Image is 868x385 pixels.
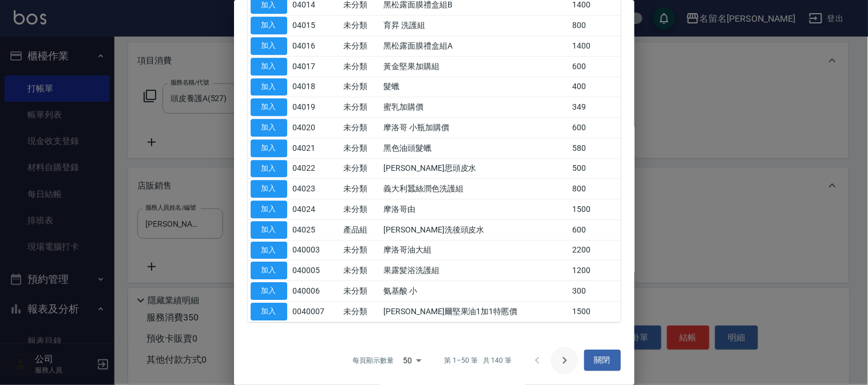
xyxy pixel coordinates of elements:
[251,242,287,259] button: 加入
[398,345,426,376] div: 50
[290,301,341,322] td: 0040007
[290,56,341,77] td: 04017
[381,240,569,260] td: 摩洛哥油大組
[290,281,341,302] td: 040006
[251,282,287,300] button: 加入
[290,36,341,57] td: 04016
[251,180,287,198] button: 加入
[381,219,569,240] td: [PERSON_NAME]洗後頭皮水
[251,200,287,218] button: 加入
[251,160,287,178] button: 加入
[290,118,341,138] td: 04020
[340,77,381,97] td: 未分類
[290,199,341,220] td: 04024
[340,15,381,36] td: 未分類
[290,240,341,260] td: 040003
[381,138,569,158] td: 黑色油頭髮蠟
[569,301,620,322] td: 1500
[569,15,620,36] td: 800
[569,56,620,77] td: 600
[569,219,620,240] td: 600
[340,240,381,260] td: 未分類
[290,158,341,179] td: 04022
[340,281,381,302] td: 未分類
[251,17,287,34] button: 加入
[569,138,620,158] td: 580
[569,199,620,220] td: 1500
[569,179,620,199] td: 800
[381,56,569,77] td: 黃金堅果加購組
[569,36,620,57] td: 1400
[290,15,341,36] td: 04015
[340,138,381,158] td: 未分類
[569,158,620,179] td: 500
[381,199,569,220] td: 摩洛哥由
[251,221,287,239] button: 加入
[569,260,620,281] td: 1200
[381,15,569,36] td: 育昇 洗護組
[340,301,381,322] td: 未分類
[251,303,287,320] button: 加入
[381,97,569,118] td: 蜜乳加購價
[290,179,341,199] td: 04023
[569,77,620,97] td: 400
[584,350,621,371] button: 關閉
[381,77,569,97] td: 髮蠟
[569,118,620,138] td: 600
[251,78,287,96] button: 加入
[381,281,569,302] td: 氨基酸 小
[340,179,381,199] td: 未分類
[340,219,381,240] td: 產品組
[340,56,381,77] td: 未分類
[290,260,341,281] td: 040005
[551,347,578,374] button: Go to next page
[290,97,341,118] td: 04019
[251,139,287,157] button: 加入
[290,138,341,158] td: 04021
[569,240,620,260] td: 2200
[251,98,287,116] button: 加入
[352,355,394,366] p: 每頁顯示數量
[251,58,287,75] button: 加入
[251,37,287,55] button: 加入
[381,179,569,199] td: 義大利蠶絲潤色洗護組
[340,118,381,138] td: 未分類
[290,77,341,97] td: 04018
[251,262,287,279] button: 加入
[569,281,620,302] td: 300
[381,158,569,179] td: [PERSON_NAME]思頭皮水
[340,36,381,57] td: 未分類
[340,158,381,179] td: 未分類
[340,199,381,220] td: 未分類
[290,219,341,240] td: 04025
[381,118,569,138] td: 摩洛哥 小瓶加購價
[340,260,381,281] td: 未分類
[381,36,569,57] td: 黑松露面膜禮盒組A
[251,119,287,137] button: 加入
[444,355,512,366] p: 第 1–50 筆 共 140 筆
[569,97,620,118] td: 349
[381,260,569,281] td: 果露髪浴洗護組
[340,97,381,118] td: 未分類
[381,301,569,322] td: [PERSON_NAME]爾堅果油1加1特慝價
